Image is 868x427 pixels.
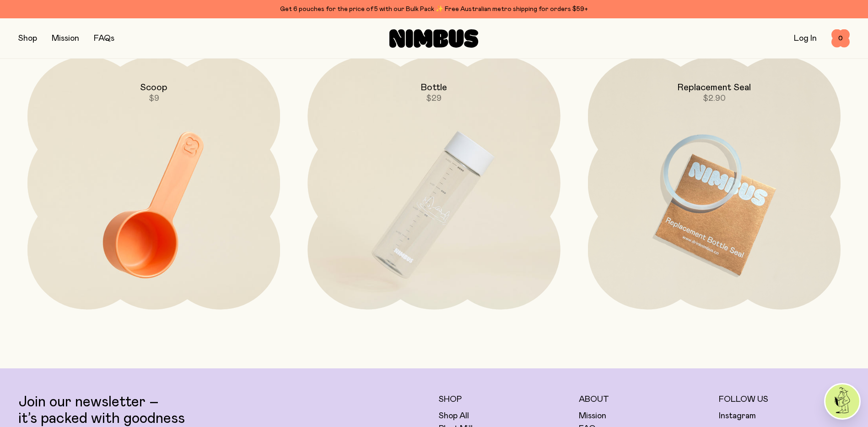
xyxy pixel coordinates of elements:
[140,82,167,93] h2: Scoop
[719,394,850,405] h5: Follow Us
[703,94,726,103] span: $2.90
[439,411,469,422] a: Shop All
[794,34,817,43] a: Log In
[27,56,280,309] a: Scoop$9
[588,56,841,309] a: Replacement Seal$2.90
[421,82,447,93] h2: Bottle
[18,394,430,427] p: Join our newsletter – it’s packed with goodness
[18,4,850,15] div: Get 6 pouches for the price of 5 with our Bulk Pack ✨ Free Australian metro shipping for orders $59+
[52,34,79,43] a: Mission
[825,384,859,418] img: agent
[149,94,159,103] span: $9
[677,82,751,93] h2: Replacement Seal
[579,394,710,405] h5: About
[719,411,756,422] a: Instagram
[439,394,570,405] h5: Shop
[579,411,606,422] a: Mission
[831,29,850,48] button: 0
[94,34,114,43] a: FAQs
[307,56,560,309] a: Bottle$29
[426,94,442,103] span: $29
